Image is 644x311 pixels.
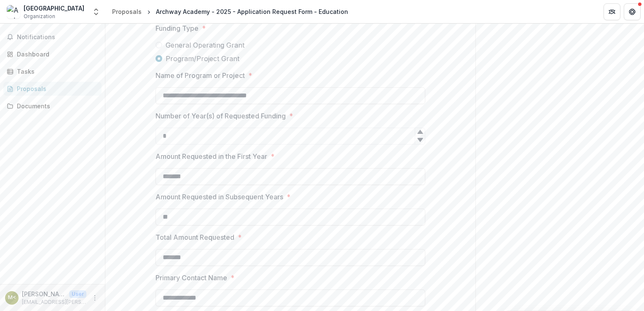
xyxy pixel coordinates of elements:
p: User [69,290,86,298]
button: More [90,293,100,303]
span: Notifications [17,34,98,41]
p: Amount Requested in the First Year [156,151,267,161]
div: Tasks [17,67,95,76]
span: Program/Project Grant [166,54,239,64]
button: Partners [604,3,620,20]
a: Documents [3,99,102,113]
div: Proposals [17,84,95,93]
span: Organization [24,13,55,20]
p: Name of Program or Project [156,70,245,80]
p: Funding Type [156,23,199,33]
button: Get Help [624,3,641,20]
span: General Operating Grant [166,40,244,50]
div: Madison James <madison.james@archwayacademy.org> [8,295,16,300]
p: [EMAIL_ADDRESS][PERSON_NAME][DOMAIN_NAME] [22,298,86,306]
a: Proposals [3,82,102,96]
a: Proposals [109,5,145,18]
div: Dashboard [17,50,95,59]
button: Open entity switcher [90,3,102,20]
div: [GEOGRAPHIC_DATA] [24,4,84,13]
div: Archway Academy - 2025 - Application Request Form - Education [156,7,348,16]
p: [PERSON_NAME] <[EMAIL_ADDRESS][PERSON_NAME][DOMAIN_NAME]> [22,290,66,298]
p: Total Amount Requested [156,232,234,242]
a: Dashboard [3,47,102,61]
div: Documents [17,102,95,110]
a: Tasks [3,64,102,78]
img: Archway Academy [7,5,20,19]
div: Proposals [112,7,142,16]
nav: breadcrumb [109,5,352,18]
p: Amount Requested in Subsequent Years [156,192,283,202]
p: Primary Contact Name [156,273,227,283]
button: Notifications [3,30,102,44]
p: Number of Year(s) of Requested Funding [156,111,286,121]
